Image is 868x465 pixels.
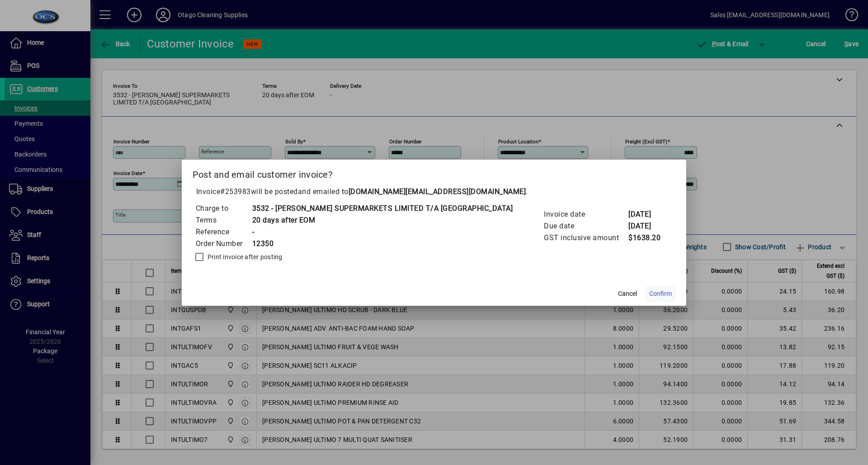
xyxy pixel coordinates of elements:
[628,209,664,220] td: [DATE]
[628,220,664,232] td: [DATE]
[646,286,675,302] button: Confirm
[252,203,513,214] td: 3532 - [PERSON_NAME] SUPERMARKETS LIMITED T/A [GEOGRAPHIC_DATA]
[618,289,637,299] span: Cancel
[206,252,283,261] label: Print invoice after posting
[252,238,513,250] td: 12350
[649,289,672,299] span: Confirm
[195,214,252,226] td: Terms
[220,187,251,196] span: #253983
[349,187,526,196] b: [DOMAIN_NAME][EMAIL_ADDRESS][DOMAIN_NAME]
[613,286,642,302] button: Cancel
[195,238,252,250] td: Order Number
[543,220,628,232] td: Due date
[252,226,513,238] td: -
[628,232,664,244] td: $1638.20
[298,187,526,196] span: and emailed to
[252,214,513,226] td: 20 days after EOM
[543,232,628,244] td: GST inclusive amount
[543,209,628,220] td: Invoice date
[182,160,687,186] h2: Post and email customer invoice?
[195,203,252,214] td: Charge to
[195,226,252,238] td: Reference
[193,186,676,197] p: Invoice will be posted .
